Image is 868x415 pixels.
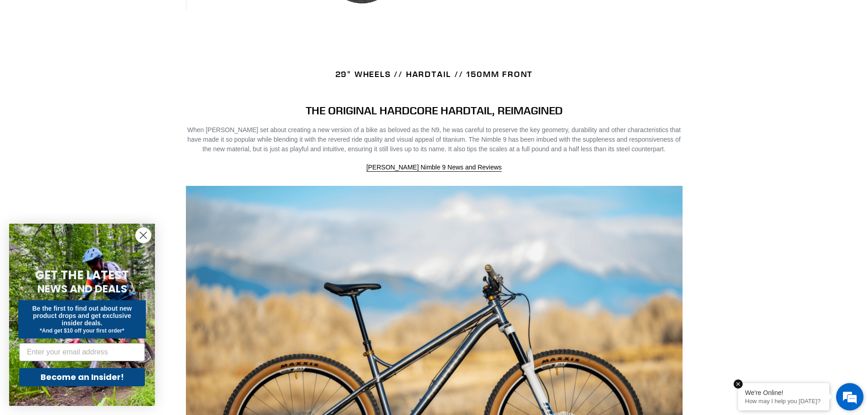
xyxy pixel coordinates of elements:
span: We're online! [53,115,126,207]
p: How may I help you today? [745,398,822,405]
button: Close dialog [135,227,151,243]
img: d_696896380_company_1647369064580_696896380 [29,46,52,68]
textarea: Type your message and hit 'Enter' [5,249,174,281]
div: We're Online! [745,389,822,396]
span: Be the first to find out about new product drops and get exclusive insider deals. [32,305,132,327]
p: When [PERSON_NAME] set about creating a new version of a bike as beloved as the N9, he was carefu... [186,125,683,154]
span: NEWS AND DEALS [37,282,127,296]
button: Become an Insider! [19,368,145,386]
input: Enter your email address [19,343,145,361]
div: Navigation go back [10,50,24,64]
span: GET THE LATEST [35,267,129,283]
h4: THE ORIGINAL HARDCORE HARDTAIL, REIMAGINED [186,104,683,117]
span: *And get $10 off your first order* [40,328,124,334]
h4: 29" WHEELS // HARDTAIL // 150MM FRONT [186,69,683,79]
div: Minimize live chat window [149,5,171,26]
a: [PERSON_NAME] Nimble 9 News and Reviews [366,164,502,172]
div: Chat with us now [61,51,167,63]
